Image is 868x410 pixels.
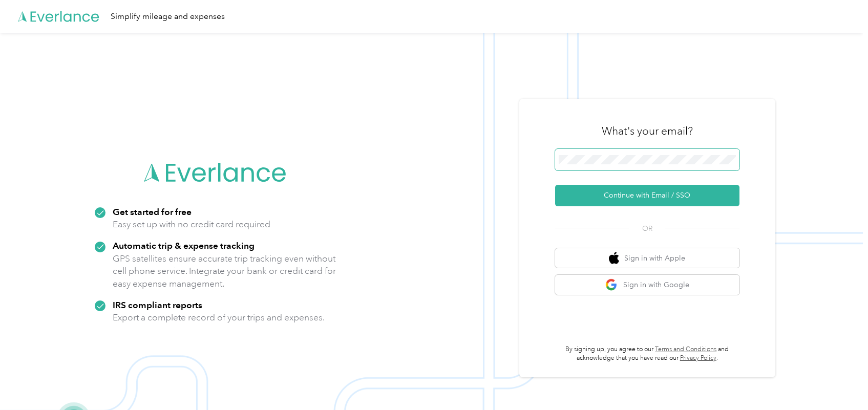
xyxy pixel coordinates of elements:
[113,311,325,324] p: Export a complete record of your trips and expenses.
[555,185,739,206] button: Continue with Email / SSO
[605,278,618,291] img: google logo
[680,354,716,362] a: Privacy Policy
[655,346,716,353] a: Terms and Conditions
[113,252,336,290] p: GPS satellites ensure accurate trip tracking even without cell phone service. Integrate your bank...
[113,206,192,217] strong: Get started for free
[555,275,739,295] button: google logoSign in with Google
[113,299,202,310] strong: IRS compliant reports
[113,240,255,251] strong: Automatic trip & expense tracking
[555,248,739,268] button: apple logoSign in with Apple
[609,252,619,265] img: apple logo
[602,124,693,138] h3: What's your email?
[629,223,665,234] span: OR
[111,10,225,23] div: Simplify mileage and expenses
[113,218,270,231] p: Easy set up with no credit card required
[555,345,739,363] p: By signing up, you agree to our and acknowledge that you have read our .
